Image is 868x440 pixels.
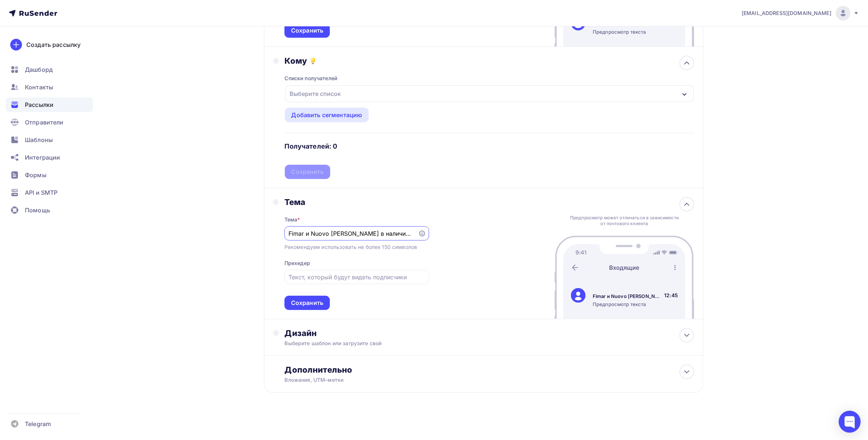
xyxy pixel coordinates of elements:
div: Создать рассылку [26,40,81,49]
div: Вложения, UTM–метки [285,376,653,384]
a: Дашборд [6,62,93,77]
span: Интеграции [25,153,60,162]
div: Добавить сегментацию [291,111,362,119]
div: Тема [284,197,429,207]
div: Выберите шаблон или загрузите свой [285,340,653,347]
div: Дополнительно [285,365,694,375]
div: Предпросмотр может отличаться в зависимости от почтового клиента [568,215,681,227]
div: Предпросмотр текста [593,29,662,35]
div: Рекомендуем использовать не более 150 символов [284,243,417,251]
span: API и SMTP [25,188,57,197]
span: Шаблоны [25,135,53,144]
div: Списки получателей [285,75,338,82]
span: Формы [25,171,46,179]
input: Текст, который будут видеть подписчики [288,273,425,281]
div: Сохранить [291,299,323,307]
h4: Получателей: 0 [285,142,338,151]
span: Контакты [25,83,53,92]
button: Выберите список [285,85,694,102]
a: Контакты [6,80,93,94]
div: Дизайн [285,328,694,338]
a: [EMAIL_ADDRESS][DOMAIN_NAME] [742,6,859,20]
a: Рассылки [6,97,93,112]
span: Помощь [25,206,50,215]
div: Предпросмотр текста [593,301,662,307]
span: [EMAIL_ADDRESS][DOMAIN_NAME] [742,10,831,17]
div: Выберите список [287,87,344,100]
div: Кому [285,56,694,66]
span: Telegram [25,420,51,428]
span: Рассылки [25,100,53,109]
div: Fimar и Nuovo [PERSON_NAME] в наличии!!! [593,293,662,299]
input: Укажите тему письма [288,229,414,238]
div: Прехедер [284,260,310,267]
a: Отправители [6,115,93,130]
div: Тема [284,216,300,223]
div: Сохранить [291,26,323,35]
a: Шаблоны [6,133,93,147]
a: Формы [6,168,93,182]
div: 12:45 [664,292,678,299]
span: Отправители [25,118,64,127]
span: Дашборд [25,65,53,74]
